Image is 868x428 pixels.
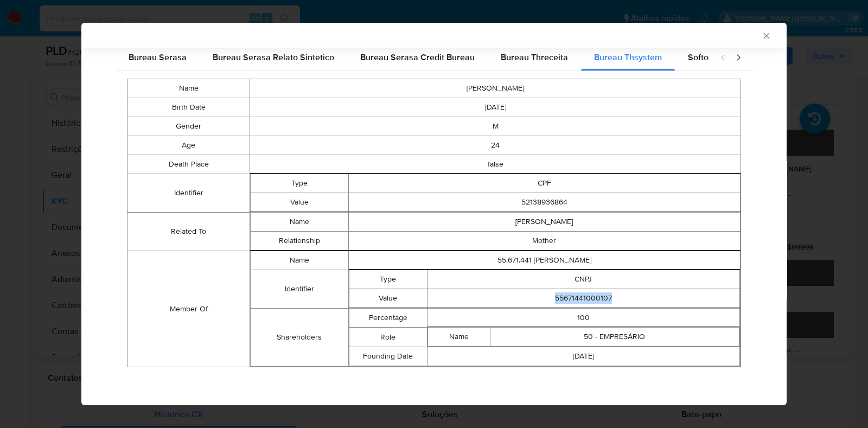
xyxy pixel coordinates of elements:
[127,98,250,117] td: Birth Date
[250,79,741,98] td: [PERSON_NAME]
[250,136,741,155] td: 24
[427,289,739,308] td: 55671441000107
[213,51,334,63] span: Bureau Serasa Relato Sintetico
[129,51,187,63] span: Bureau Serasa
[348,193,740,212] td: 52138936864
[250,117,741,136] td: M
[349,347,427,366] td: Founding Date
[127,117,250,136] td: Gender
[127,174,250,213] td: Identifier
[348,251,740,270] td: 55.671.441 [PERSON_NAME]
[251,251,349,270] td: Name
[427,270,739,289] td: CNPJ
[250,155,741,174] td: false
[348,174,740,193] td: CPF
[251,309,349,367] td: Shareholders
[360,51,475,63] span: Bureau Serasa Credit Bureau
[251,193,349,212] td: Value
[594,51,662,63] span: Bureau Thsystem
[127,136,250,155] td: Age
[127,251,250,367] td: Member Of
[490,328,739,347] td: 50 - EMPRESÁRIO
[127,155,250,174] td: Death Place
[127,213,250,251] td: Related To
[348,213,740,232] td: [PERSON_NAME]
[761,30,771,40] button: Fechar a janela
[251,174,349,193] td: Type
[427,347,739,366] td: [DATE]
[251,213,349,232] td: Name
[427,328,490,347] td: Name
[349,270,427,289] td: Type
[349,289,427,308] td: Value
[251,232,349,251] td: Relationship
[81,23,787,405] div: closure-recommendation-modal
[250,98,741,117] td: [DATE]
[688,51,713,63] span: Softon
[116,44,709,71] div: Detailed external info
[251,270,349,309] td: Identifier
[348,232,740,251] td: Mother
[501,51,568,63] span: Bureau Threceita
[127,79,250,98] td: Name
[427,309,739,328] td: 100
[349,309,427,328] td: Percentage
[349,328,427,347] td: Role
